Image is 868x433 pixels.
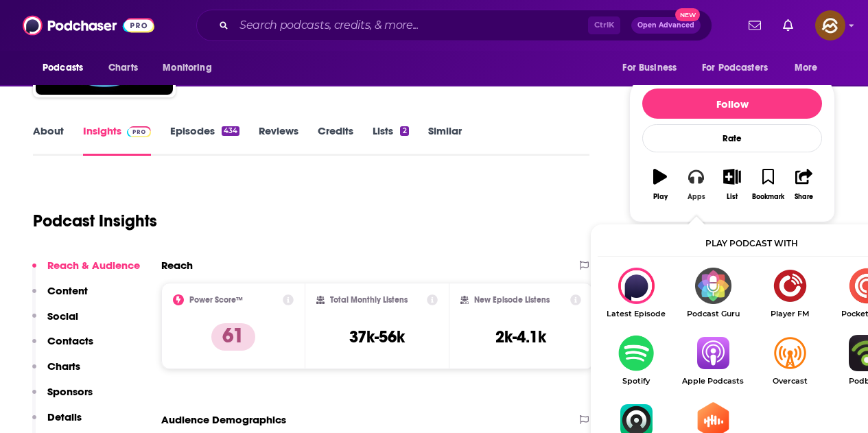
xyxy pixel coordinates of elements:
[653,193,668,201] div: Play
[675,8,700,21] span: New
[400,126,408,136] div: 2
[32,259,140,284] button: Reach & Audience
[32,284,88,309] button: Content
[428,124,462,156] a: Similar
[43,58,83,78] span: Podcasts
[196,10,712,41] div: Search podcasts, credits, & more...
[693,55,788,81] button: open menu
[795,58,818,78] span: More
[330,295,408,305] h2: Total Monthly Listens
[598,335,675,386] a: SpotifySpotify
[598,268,675,318] div: HTML All The Things - Web Development, Web Design, Small Business on Latest Episode
[613,55,694,81] button: open menu
[259,124,298,156] a: Reviews
[161,413,286,426] h2: Audience Demographics
[234,14,588,36] input: Search podcasts, credits, & more...
[211,323,255,351] p: 61
[727,193,738,201] div: List
[495,327,546,347] h3: 2k-4.1k
[637,22,694,29] span: Open Advanced
[598,377,675,386] span: Spotify
[750,160,786,209] button: Bookmark
[127,126,151,137] img: Podchaser Pro
[108,58,138,78] span: Charts
[349,327,405,347] h3: 37k-56k
[675,268,751,318] a: Podcast GuruPodcast Guru
[33,211,157,231] h1: Podcast Insights
[751,335,828,386] a: OvercastOvercast
[642,124,822,152] div: Rate
[751,268,828,318] a: Player FMPlayer FM
[815,10,845,40] button: Show profile menu
[751,377,828,386] span: Overcast
[47,385,93,398] p: Sponsors
[33,55,101,81] button: open menu
[678,160,714,209] button: Apps
[189,295,243,305] h2: Power Score™
[170,124,239,156] a: Episodes434
[99,55,146,81] a: Charts
[598,309,675,318] span: Latest Episode
[777,14,799,37] a: Show notifications dropdown
[153,55,229,81] button: open menu
[33,124,64,156] a: About
[631,17,701,34] button: Open AdvancedNew
[675,309,751,318] span: Podcast Guru
[47,410,82,423] p: Details
[32,309,78,335] button: Social
[622,58,677,78] span: For Business
[474,295,550,305] h2: New Episode Listens
[32,385,93,410] button: Sponsors
[752,193,784,201] div: Bookmark
[714,160,750,209] button: List
[785,55,835,81] button: open menu
[373,124,408,156] a: Lists2
[222,126,239,136] div: 434
[32,334,93,360] button: Contacts
[688,193,705,201] div: Apps
[588,16,620,34] span: Ctrl K
[743,14,766,37] a: Show notifications dropdown
[702,58,768,78] span: For Podcasters
[751,309,828,318] span: Player FM
[675,377,751,386] span: Apple Podcasts
[642,160,678,209] button: Play
[815,10,845,40] img: User Profile
[47,360,80,373] p: Charts
[23,12,154,38] img: Podchaser - Follow, Share and Rate Podcasts
[47,284,88,297] p: Content
[83,124,151,156] a: InsightsPodchaser Pro
[47,309,78,323] p: Social
[47,259,140,272] p: Reach & Audience
[675,335,751,386] a: Apple PodcastsApple Podcasts
[47,334,93,347] p: Contacts
[161,259,193,272] h2: Reach
[163,58,211,78] span: Monitoring
[786,160,822,209] button: Share
[642,89,822,119] button: Follow
[815,10,845,40] span: Logged in as hey85204
[795,193,813,201] div: Share
[318,124,353,156] a: Credits
[32,360,80,385] button: Charts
